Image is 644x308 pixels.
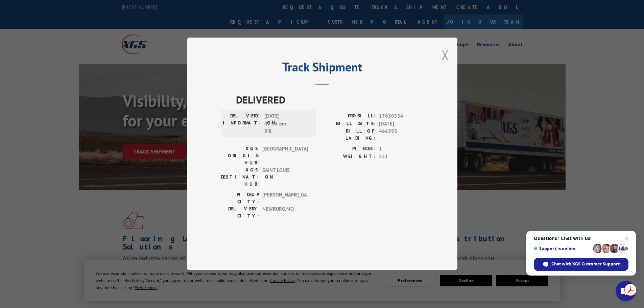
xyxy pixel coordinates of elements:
[221,145,259,167] label: XGS ORIGIN HUB:
[551,261,620,267] span: Chat with XGS Customer Support
[322,113,376,120] label: PROBILL:
[262,191,308,206] span: [PERSON_NAME] , GA
[623,234,631,242] span: Close chat
[236,92,424,108] span: DELIVERED
[616,281,636,301] div: Open chat
[534,236,628,241] span: Questions? Chat with us!
[322,145,376,153] label: PIECES:
[221,191,259,206] label: PICKUP CITY:
[442,46,449,64] button: Close modal
[262,145,308,167] span: [GEOGRAPHIC_DATA]
[322,120,376,128] label: BILL DATE:
[322,153,376,161] label: WEIGHT:
[379,145,424,153] span: 1
[223,113,261,136] label: DELIVERY INFORMATION:
[264,113,310,136] span: [DATE] 07:45 pm Bill
[262,206,308,220] span: NEWBURG , MO
[379,128,424,142] span: 466393
[379,120,424,128] span: [DATE]
[221,167,259,188] label: XGS DESTINATION HUB:
[379,113,424,120] span: 17630554
[534,258,628,271] div: Chat with XGS Customer Support
[221,62,424,75] h2: Track Shipment
[221,206,259,220] label: DELIVERY CITY:
[322,128,376,142] label: BILL OF LADING:
[262,167,308,188] span: SAINT LOUIS
[379,153,424,161] span: 551
[534,246,591,251] span: Support is online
